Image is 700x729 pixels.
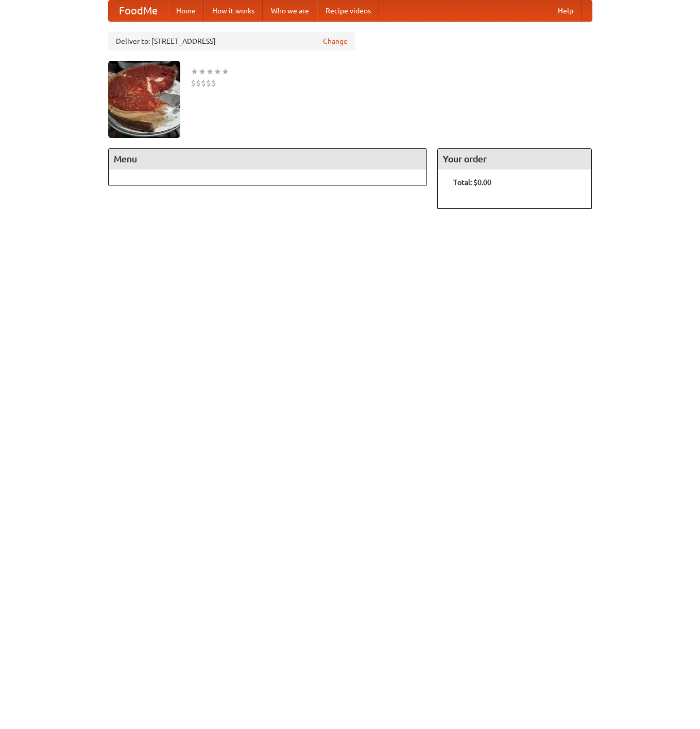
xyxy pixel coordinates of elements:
a: Change [323,36,348,46]
li: $ [201,77,206,89]
li: ★ [191,66,198,77]
a: FoodMe [109,1,168,21]
a: Home [168,1,204,21]
b: Total: $0.00 [453,178,491,187]
li: $ [191,77,196,89]
a: Help [550,1,582,21]
li: ★ [206,66,214,77]
a: How it works [204,1,263,21]
li: $ [206,77,211,89]
a: Recipe videos [317,1,379,21]
li: ★ [214,66,221,77]
a: Who we are [263,1,317,21]
h4: Your order [438,149,591,169]
li: $ [196,77,201,89]
li: ★ [221,66,229,77]
h4: Menu [109,149,427,169]
div: Deliver to: [STREET_ADDRESS] [108,32,355,50]
img: angular.jpg [108,61,180,138]
li: ★ [198,66,206,77]
li: $ [211,77,216,89]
